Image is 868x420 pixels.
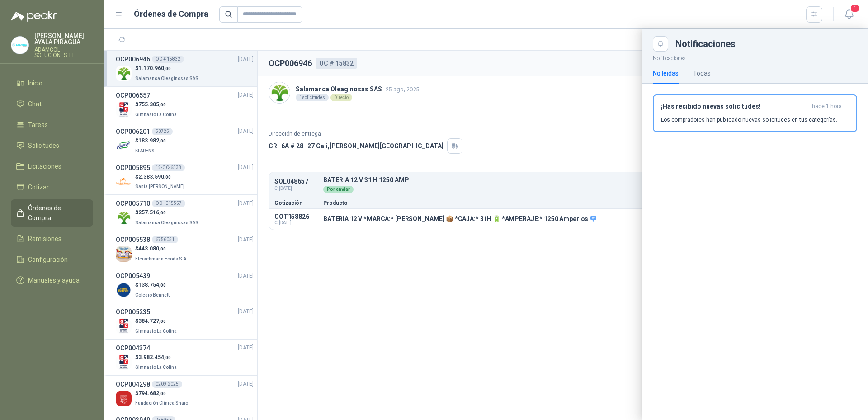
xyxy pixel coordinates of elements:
[841,6,857,23] button: 1
[11,230,93,247] a: Remisiones
[812,103,842,110] span: hace 1 hora
[661,103,808,110] h3: ¡Has recibido nuevas solicitudes!
[653,94,857,132] button: ¡Has recibido nuevas solicitudes!hace 1 hora Los compradores han publicado nuevas solicitudes en ...
[28,120,48,130] span: Tareas
[11,272,93,289] a: Manuales y ayuda
[11,179,93,196] a: Cotizar
[642,52,868,63] p: Notificaciones
[653,36,668,52] button: Close
[34,47,93,58] p: ADAMCOL SOLUCIONES T.I
[11,116,93,133] a: Tareas
[653,68,679,78] div: No leídas
[28,203,85,223] span: Órdenes de Compra
[28,275,80,285] span: Manuales y ayuda
[661,116,837,124] p: Los compradores han publicado nuevas solicitudes en tus categorías.
[675,39,857,48] div: Notificaciones
[11,251,93,268] a: Configuración
[34,33,93,45] p: [PERSON_NAME] AYALA PIRAGUA
[11,137,93,154] a: Solicitudes
[850,4,860,13] span: 1
[11,75,93,92] a: Inicio
[11,199,93,227] a: Órdenes de Compra
[11,37,28,54] img: Company Logo
[11,95,93,113] a: Chat
[28,99,42,109] span: Chat
[28,234,61,244] span: Remisiones
[28,78,42,88] span: Inicio
[28,255,68,264] span: Configuración
[134,8,208,20] h1: Órdenes de Compra
[28,141,59,151] span: Solicitudes
[693,68,711,78] div: Todas
[11,158,93,175] a: Licitaciones
[28,161,61,171] span: Licitaciones
[28,182,49,192] span: Cotizar
[11,11,57,22] img: Logo peakr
